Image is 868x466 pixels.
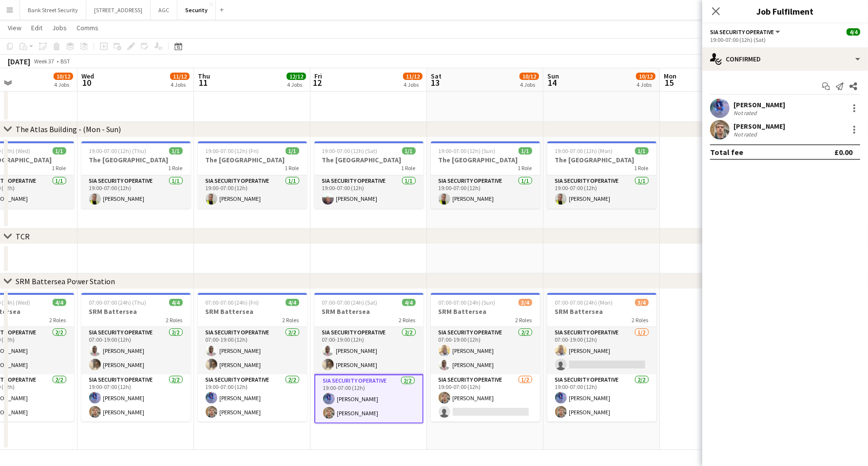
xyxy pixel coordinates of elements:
button: AGC [151,0,177,19]
button: Bank Street Security [20,0,86,19]
div: [PERSON_NAME] [733,122,785,131]
div: BST [60,58,70,65]
a: Comms [73,21,102,34]
div: [DATE] [8,57,30,66]
div: Not rated [733,109,759,116]
div: TCR [16,232,30,241]
div: Not rated [733,131,759,138]
div: Total fee [710,147,743,157]
a: View [4,21,25,34]
span: SIA Security Operative [710,28,774,36]
span: 4/4 [847,28,860,36]
div: £0.00 [834,147,852,157]
span: Edit [31,23,42,32]
div: [PERSON_NAME] [733,100,785,109]
button: Security [177,0,216,19]
button: SIA Security Operative [710,28,782,36]
a: Edit [27,21,46,34]
div: The Atlas Building - (Mon - Sun) [16,124,121,134]
span: Jobs [52,23,67,32]
a: Jobs [48,21,71,34]
div: Confirmed [702,47,868,71]
button: [STREET_ADDRESS] [86,0,151,19]
span: View [8,23,21,32]
h3: Job Fulfilment [702,5,868,18]
span: Comms [77,23,98,32]
span: Week 37 [32,58,57,65]
div: 19:00-07:00 (12h) (Sat) [710,36,860,43]
div: SRM Battersea Power Station [16,276,115,286]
